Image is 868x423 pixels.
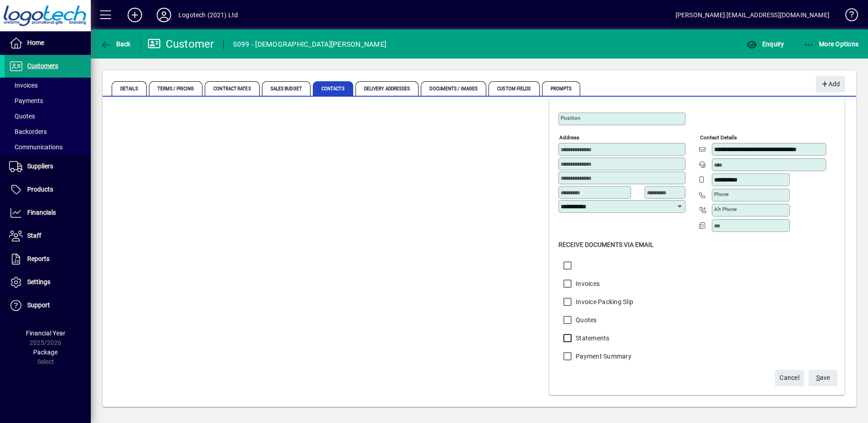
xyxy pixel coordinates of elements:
[178,8,238,22] div: Logotech (2021) Ltd
[574,334,610,343] label: Statements
[9,128,47,135] span: Backorders
[27,62,58,69] span: Customers
[775,370,804,386] button: Cancel
[33,349,58,356] span: Package
[816,374,820,381] span: S
[9,97,43,104] span: Payments
[5,32,91,54] a: Home
[746,40,784,48] span: Enquiry
[205,81,259,96] span: Contract Rates
[27,278,50,285] span: Settings
[744,36,786,52] button: Enquiry
[5,202,91,224] a: Financials
[574,352,631,361] label: Payment Summary
[574,297,633,306] label: Invoice Packing Slip
[112,81,147,96] span: Details
[779,370,799,385] span: Cancel
[233,37,387,52] div: 5099 - [DEMOGRAPHIC_DATA][PERSON_NAME]
[9,82,38,89] span: Invoices
[27,301,50,309] span: Support
[5,178,91,201] a: Products
[27,255,49,262] span: Reports
[98,36,133,52] button: Back
[838,2,857,31] a: Knowledge Base
[100,40,131,48] span: Back
[5,155,91,178] a: Suppliers
[149,81,203,96] span: Terms / Pricing
[714,206,737,212] mat-label: Alt Phone
[5,108,91,124] a: Quotes
[27,39,44,46] span: Home
[149,7,178,23] button: Profile
[488,81,539,96] span: Custom Fields
[816,76,845,92] button: Add
[5,124,91,139] a: Backorders
[313,81,353,96] span: Contacts
[558,241,654,248] span: Receive Documents Via Email
[820,77,840,92] span: Add
[5,225,91,247] a: Staff
[9,143,63,151] span: Communications
[809,370,838,386] button: Save
[676,8,829,22] div: [PERSON_NAME] [EMAIL_ADDRESS][DOMAIN_NAME]
[714,191,729,197] mat-label: Phone
[27,186,53,193] span: Products
[801,36,861,52] button: More Options
[574,279,600,288] label: Invoices
[5,93,91,108] a: Payments
[262,81,311,96] span: Sales Budget
[27,232,41,239] span: Staff
[5,139,91,155] a: Communications
[816,370,830,385] span: ave
[5,248,91,271] a: Reports
[120,7,149,23] button: Add
[27,209,56,216] span: Financials
[355,81,419,96] span: Delivery Addresses
[91,36,141,52] app-page-header-button: Back
[574,315,597,325] label: Quotes
[804,40,859,48] span: More Options
[561,115,580,121] mat-label: Position
[5,294,91,317] a: Support
[26,330,65,337] span: Financial Year
[542,81,581,96] span: Prompts
[5,271,91,294] a: Settings
[5,78,91,93] a: Invoices
[27,162,53,170] span: Suppliers
[148,37,214,51] div: Customer
[421,81,486,96] span: Documents / Images
[9,113,35,120] span: Quotes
